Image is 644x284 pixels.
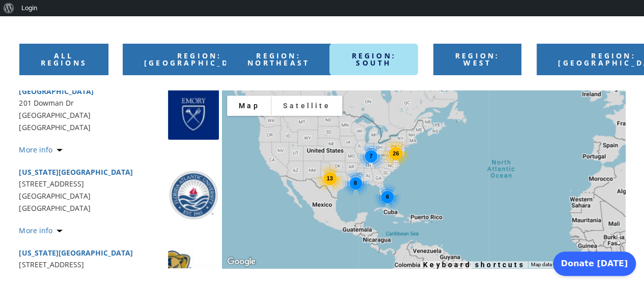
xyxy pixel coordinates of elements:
[19,97,219,109] span: 201 Dowman Dr
[19,202,219,214] span: [GEOGRAPHIC_DATA]
[433,44,521,75] a: Region: West
[168,89,219,140] img: Emory University
[19,259,219,271] span: [STREET_ADDRESS]
[381,139,410,168] div: 26
[19,44,108,75] a: All Regions
[168,170,219,220] img: Florida Atlantic University
[19,110,91,120] span: [GEOGRAPHIC_DATA]
[19,178,219,190] span: [STREET_ADDRESS]
[342,170,369,197] div: 8
[19,145,63,154] a: More info
[423,261,525,268] button: Keyboard shortcuts
[226,44,331,75] a: Region: Northeast
[271,96,342,116] button: Show satellite imagery
[329,44,417,75] a: Region: South
[225,255,258,268] a: Open this area in Google Maps (opens a new window)
[374,183,401,210] div: 6
[351,51,396,68] span: Region: South
[19,248,133,258] a: [US_STATE][GEOGRAPHIC_DATA]
[19,121,219,134] span: [GEOGRAPHIC_DATA]
[531,262,602,267] span: Map data ©2025 Google, INEGI
[19,167,133,177] a: [US_STATE][GEOGRAPHIC_DATA]
[617,236,620,244] span: 
[19,226,63,235] a: More info
[227,96,271,116] button: Show street map
[144,51,255,68] span: Region: [GEOGRAPHIC_DATA]
[123,44,276,75] a: Region: [GEOGRAPHIC_DATA]
[455,51,499,68] span: Region: West
[316,164,344,192] div: 13
[19,86,94,96] a: [GEOGRAPHIC_DATA]
[19,191,91,201] span: [GEOGRAPHIC_DATA]
[225,255,258,268] img: Google
[247,51,310,68] span: Region: Northeast
[357,143,384,170] div: 7
[41,51,87,68] span: All Regions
